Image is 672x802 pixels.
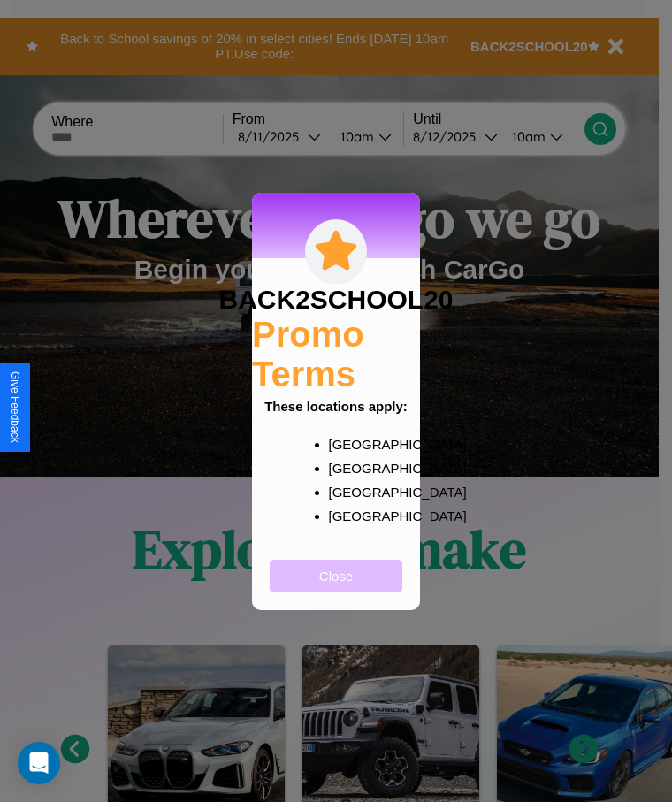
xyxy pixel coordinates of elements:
b: These locations apply: [264,399,408,414]
p: [GEOGRAPHIC_DATA] [329,432,379,456]
h3: BACK2SCHOOL20 [218,285,453,315]
button: Close [270,560,402,592]
p: [GEOGRAPHIC_DATA] [329,504,379,528]
div: Give Feedback [9,371,21,443]
h2: Promo Terms [252,315,420,394]
div: Open Intercom Messenger [18,742,60,784]
p: [GEOGRAPHIC_DATA] [329,456,379,480]
p: [GEOGRAPHIC_DATA] [329,480,379,504]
